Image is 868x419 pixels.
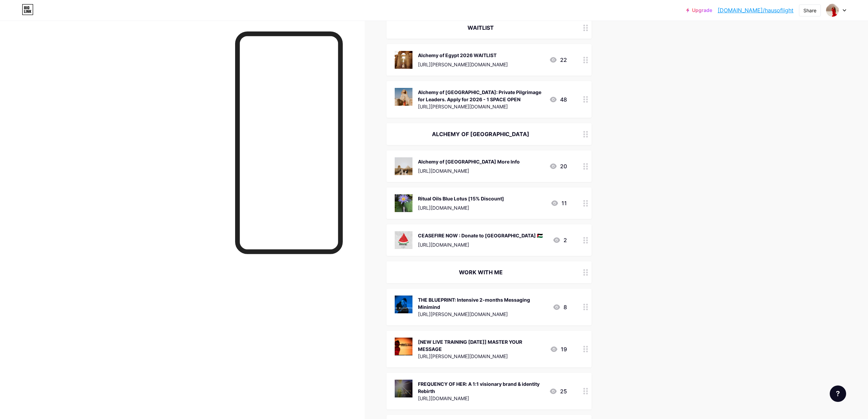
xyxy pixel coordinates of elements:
div: 19 [550,345,567,353]
div: [URL][PERSON_NAME][DOMAIN_NAME] [418,61,508,68]
div: WORK WITH ME [395,268,567,276]
img: Alchemy of Egypt More Info [395,157,412,175]
div: 25 [549,387,567,395]
div: 20 [549,162,567,170]
div: [URL][DOMAIN_NAME] [418,204,504,211]
div: [URL][PERSON_NAME][DOMAIN_NAME] [418,311,547,318]
div: 22 [549,56,567,64]
div: 8 [553,303,567,311]
div: [URL][PERSON_NAME][DOMAIN_NAME] [418,353,544,360]
div: 11 [551,199,567,207]
div: [NEW LIVE TRAINING [DATE]] MASTER YOUR MESSAGE [418,338,544,353]
img: CEASEFIRE NOW : Donate to Gaza 🇵🇸 [395,231,412,249]
img: THE BLUEPRINT: Intensive 2-months Messaging Minimind [395,296,412,313]
img: [NEW LIVE TRAINING SEP 8] MASTER YOUR MESSAGE [395,338,412,355]
div: THE BLUEPRINT: Intensive 2-months Messaging Minimind [418,296,547,311]
div: CEASEFIRE NOW : Donate to [GEOGRAPHIC_DATA] 🇵🇸 [418,232,543,239]
div: ALCHEMY OF [GEOGRAPHIC_DATA] [395,130,567,138]
div: Ritual Oils Blue Lotus [15% Discount] [418,195,504,202]
a: [DOMAIN_NAME]/hausoflight [718,6,794,14]
img: FREQUENCY OF HER: A 1:1 visionary brand & identity Rebirth [395,380,412,397]
div: WAITLIST [395,24,567,32]
div: 2 [553,236,567,244]
div: Alchemy of [GEOGRAPHIC_DATA]: Private Pilgrimage for Leaders. Apply for 2026 - 1 SPACE OPEN [418,89,544,103]
img: Alchemy of Egypt 2026 WAITLIST [395,51,412,69]
img: hausoflight [826,4,839,17]
div: Alchemy of [GEOGRAPHIC_DATA] More Info [418,158,520,165]
img: Alchemy of Egypt: Private Pilgrimage for Leaders. Apply for 2026 - 1 SPACE OPEN [395,88,412,106]
img: Ritual Oils Blue Lotus [15% Discount] [395,194,412,212]
div: 48 [549,95,567,104]
div: [URL][DOMAIN_NAME] [418,167,520,174]
div: FREQUENCY OF HER: A 1:1 visionary brand & identity Rebirth [418,380,544,395]
div: Share [803,7,816,14]
div: [URL][DOMAIN_NAME] [418,241,543,248]
a: Upgrade [686,8,712,13]
div: Alchemy of Egypt 2026 WAITLIST [418,52,508,59]
div: [URL][DOMAIN_NAME] [418,395,544,402]
div: [URL][PERSON_NAME][DOMAIN_NAME] [418,103,544,110]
